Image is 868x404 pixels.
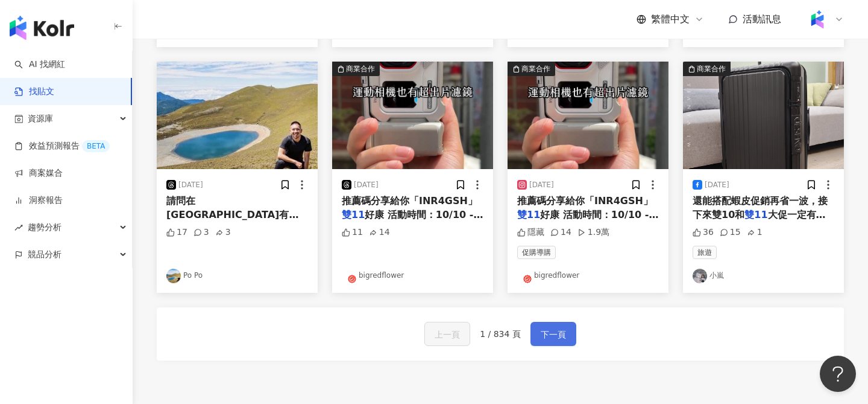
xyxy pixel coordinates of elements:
[332,62,493,169] button: 商業合作
[744,209,767,220] mark: 雙11
[521,63,550,75] div: 商業合作
[354,180,379,190] div: [DATE]
[14,223,23,232] span: rise
[517,226,544,239] div: 隱藏
[480,329,521,339] span: 1 / 834 頁
[157,62,318,169] img: post-image
[693,246,717,259] span: 旅遊
[697,63,726,75] div: 商業合作
[166,269,308,283] a: KOL AvatarPo Po
[166,195,298,234] span: 請問在[GEOGRAPHIC_DATA]有人多一
[14,194,63,207] a: 洞察報告
[517,209,540,220] mark: 雙11
[28,241,61,268] span: 競品分析
[693,195,828,220] span: 還能搭配蝦皮促銷再省一波，接下來雙10和
[720,226,741,239] div: 15
[332,62,493,169] img: post-image
[806,8,829,31] img: Kolr%20app%20icon%20%281%29.png
[508,62,668,169] img: post-image
[550,226,571,239] div: 14
[683,62,844,169] button: 商業合作
[820,356,856,392] iframe: Help Scout Beacon - Open
[193,226,209,239] div: 3
[743,13,781,25] span: 活動訊息
[342,209,483,234] span: 好康 活動時間：10/10 - 1
[747,226,763,239] div: 1
[517,269,532,283] img: KOL Avatar
[517,195,653,207] span: 推薦碼分享給你「INR4GSH」
[28,214,61,241] span: 趨勢分析
[705,180,729,190] div: [DATE]
[693,269,834,283] a: KOL Avatar小嵐
[541,327,566,342] span: 下一頁
[342,269,356,283] img: KOL Avatar
[14,167,63,179] a: 商案媒合
[424,322,470,346] button: 上一頁
[14,59,65,71] a: searchAI 找網紅
[683,62,844,169] img: post-image
[651,13,690,26] span: 繁體中文
[215,226,231,239] div: 3
[10,16,74,40] img: logo
[28,105,53,132] span: 資源庫
[14,86,54,98] a: 找貼文
[693,269,707,283] img: KOL Avatar
[517,246,556,259] span: 促購導購
[14,140,110,152] a: 效益預測報告BETA
[369,226,390,239] div: 14
[342,269,483,283] a: KOL Avatarbigredflower
[508,62,668,169] button: 商業合作
[166,226,187,239] div: 17
[342,195,477,207] span: 推薦碼分享給你「INR4GSH」
[577,226,609,239] div: 1.9萬
[166,269,181,283] img: KOL Avatar
[517,269,659,283] a: KOL Avatarbigredflower
[693,226,714,239] div: 36
[178,180,203,190] div: [DATE]
[346,63,375,75] div: 商業合作
[693,209,826,234] span: 大促一定有便宜可以撿！ ✅尊爵傳
[342,226,363,239] div: 11
[530,322,576,346] button: 下一頁
[517,209,658,234] span: 好康 活動時間：10/10 - 1
[342,209,365,220] mark: 雙11
[529,180,554,190] div: [DATE]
